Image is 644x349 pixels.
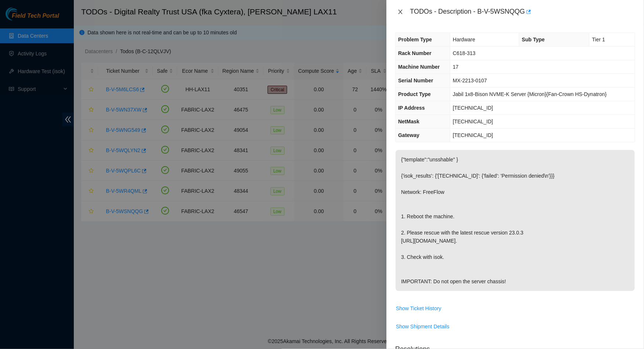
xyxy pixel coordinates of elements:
[592,37,605,42] span: Tier 1
[396,304,441,312] span: Show Ticket History
[397,9,403,15] span: close
[453,119,493,124] span: [TECHNICAL_ID]
[396,150,635,291] p: {"template":"unsshable" } {'isok_results': {'[TECHNICAL_ID]': {'failed': 'Permission denied\n'}}}...
[398,119,420,124] span: NetMask
[398,78,433,83] span: Serial Number
[453,132,493,138] span: [TECHNICAL_ID]
[453,37,475,42] span: Hardware
[398,64,440,70] span: Machine Number
[398,50,431,56] span: Rack Number
[398,105,425,111] span: IP Address
[453,78,487,83] span: MX-2213-0107
[396,302,442,314] button: Show Ticket History
[395,8,406,16] button: Close
[398,132,420,138] span: Gateway
[396,322,450,331] span: Show Shipment Details
[453,91,607,97] span: Jabil 1x8-Bison NVME-K Server {Micron}{Fan-Crown HS-Dynatron}
[410,6,635,18] div: TODOs - Description - B-V-5WSNQQG
[398,91,431,97] span: Product Type
[453,50,476,56] span: C618-313
[396,321,450,332] button: Show Shipment Details
[453,64,459,70] span: 17
[453,105,493,111] span: [TECHNICAL_ID]
[398,37,432,42] span: Problem Type
[522,37,545,42] span: Sub Type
